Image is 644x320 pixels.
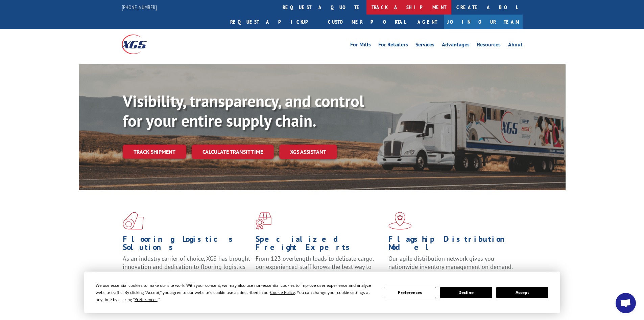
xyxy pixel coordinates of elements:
[388,212,412,230] img: xgs-icon-flagship-distribution-model-red
[496,287,548,298] button: Accept
[256,212,271,230] img: xgs-icon-focused-on-flooring-red
[442,42,470,49] a: Advantages
[96,282,376,303] div: We use essential cookies to make our site work. With your consent, we may also use non-essential ...
[444,15,523,29] a: Join Our Team
[123,255,250,279] span: As an industry carrier of choice, XGS has brought innovation and dedication to flooring logistics...
[256,255,383,285] p: From 123 overlength loads to delicate cargo, our experienced staff knows the best way to move you...
[122,4,157,10] a: [PHONE_NUMBER]
[616,293,636,313] div: Open chat
[350,42,371,49] a: For Mills
[135,297,158,302] span: Preferences
[388,255,513,271] span: Our agile distribution network gives you nationwide inventory management on demand.
[378,42,408,49] a: For Retailers
[415,42,434,49] a: Services
[477,42,501,49] a: Resources
[84,272,560,313] div: Cookie Consent Prompt
[323,15,411,29] a: Customer Portal
[225,15,323,29] a: Request a pickup
[384,287,436,298] button: Preferences
[270,290,295,295] span: Cookie Policy
[192,145,274,159] a: Calculate transit time
[508,42,523,49] a: About
[123,212,144,230] img: xgs-icon-total-supply-chain-intelligence-red
[256,235,383,255] h1: Specialized Freight Experts
[388,235,516,255] h1: Flagship Distribution Model
[123,235,251,255] h1: Flooring Logistics Solutions
[123,145,186,159] a: Track shipment
[123,90,364,131] b: Visibility, transparency, and control for your entire supply chain.
[440,287,492,298] button: Decline
[279,145,337,159] a: XGS ASSISTANT
[411,15,444,29] a: Agent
